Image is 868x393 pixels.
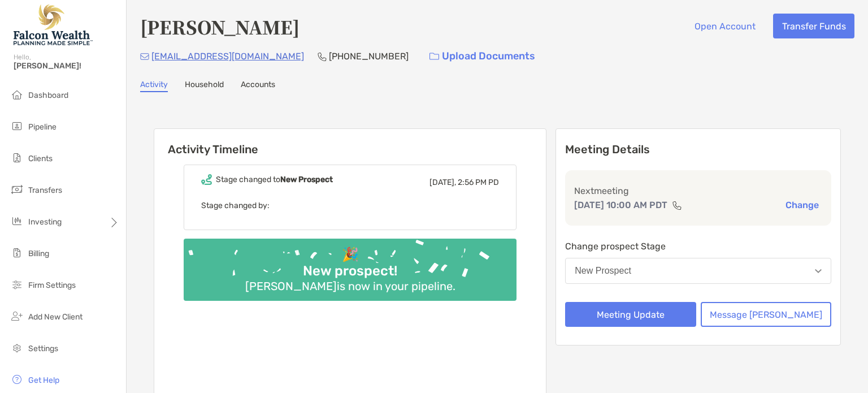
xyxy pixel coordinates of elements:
[241,80,275,92] a: Accounts
[28,312,83,322] span: Add New Client
[565,302,696,327] button: Meeting Update
[337,247,363,263] div: 🎉
[10,246,24,260] img: billing icon
[10,214,24,228] img: investing icon
[565,239,831,253] p: Change prospect Stage
[565,258,831,284] button: New Prospect
[140,80,168,92] a: Activity
[565,142,831,157] p: Meeting Details
[10,119,24,133] img: pipeline icon
[422,44,542,68] a: Upload Documents
[280,175,333,184] b: New Prospect
[28,375,59,385] span: Get Help
[10,373,24,386] img: get-help icon
[154,129,546,156] h6: Activity Timeline
[216,175,333,184] div: Stage changed to
[574,198,667,212] p: [DATE] 10:00 AM PDT
[10,151,24,165] img: clients icon
[10,88,24,101] img: dashboard icon
[429,178,456,187] span: [DATE],
[201,198,499,213] p: Stage changed by:
[14,61,119,71] span: [PERSON_NAME]!
[773,14,854,38] button: Transfer Funds
[815,269,822,273] img: Open dropdown arrow
[241,279,460,293] div: [PERSON_NAME] is now in your pipeline.
[329,49,409,63] p: [PHONE_NUMBER]
[429,53,439,61] img: button icon
[685,14,764,38] button: Open Account
[458,178,499,187] span: 2:56 PM PD
[10,278,24,291] img: firm-settings icon
[201,174,212,185] img: Event icon
[10,341,24,355] img: settings icon
[14,5,93,45] img: Falcon Wealth Planning Logo
[28,249,49,258] span: Billing
[28,344,58,353] span: Settings
[10,183,24,196] img: transfers icon
[28,217,62,227] span: Investing
[701,302,831,327] button: Message [PERSON_NAME]
[28,122,57,132] span: Pipeline
[140,53,149,60] img: Email Icon
[575,266,631,276] div: New Prospect
[28,90,68,100] span: Dashboard
[574,184,822,198] p: Next meeting
[140,14,300,40] h4: [PERSON_NAME]
[672,201,682,210] img: communication type
[28,154,53,163] span: Clients
[318,52,327,61] img: Phone Icon
[782,199,822,211] button: Change
[28,185,62,195] span: Transfers
[28,280,76,290] span: Firm Settings
[185,80,224,92] a: Household
[151,49,304,63] p: [EMAIL_ADDRESS][DOMAIN_NAME]
[184,239,517,291] img: Confetti
[298,263,402,279] div: New prospect!
[10,309,24,323] img: add_new_client icon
